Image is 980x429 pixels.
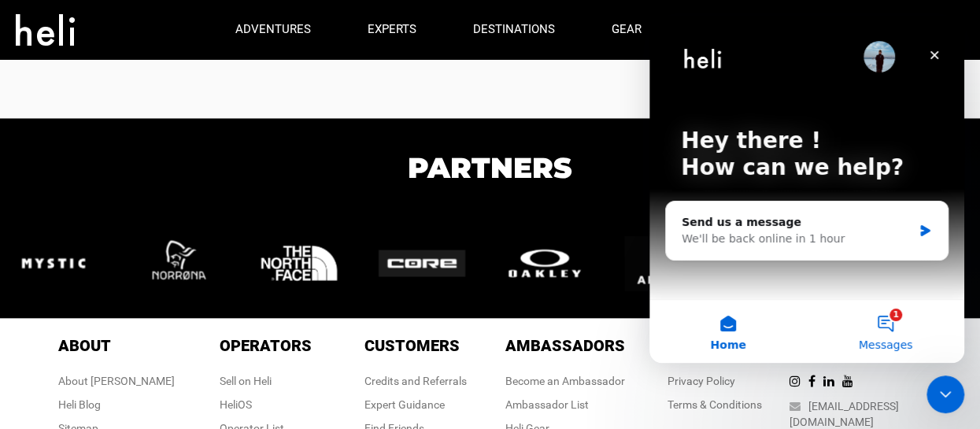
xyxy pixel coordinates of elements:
[668,374,735,386] a: Privacy Policy
[58,398,101,410] a: Heli Blog
[501,246,604,280] img: logo
[220,398,252,410] a: HeliOS
[133,220,235,306] img: logo
[235,21,311,38] p: adventures
[624,220,727,306] img: logo
[58,372,175,388] div: About [PERSON_NAME]
[58,335,111,354] span: About
[790,399,899,427] a: [EMAIL_ADDRESS][DOMAIN_NAME]
[505,335,625,354] span: Ambassadors
[668,398,762,410] a: Terms & Conditions
[364,335,460,354] span: Customers
[220,372,312,388] div: Sell on Heli
[256,220,358,306] img: logo
[926,375,964,413] iframe: Intercom live chat
[505,396,625,412] div: Ambassador List
[649,16,964,363] iframe: Intercom live chat
[364,374,467,386] a: Credits and Referrals
[379,250,481,276] img: logo
[368,21,416,38] p: experts
[364,398,445,410] a: Expert Guidance
[505,374,625,386] a: Become an Ambassador
[220,335,312,354] span: Operators
[473,21,555,38] p: destinations
[10,220,113,306] img: logo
